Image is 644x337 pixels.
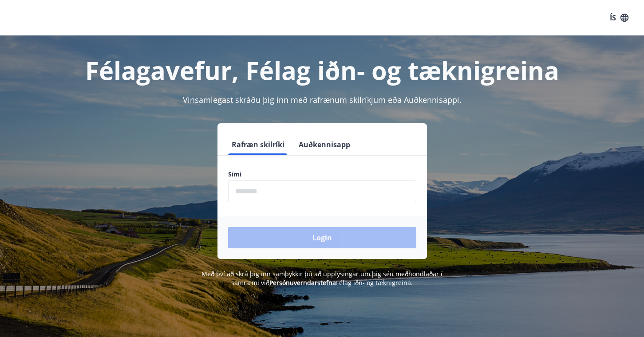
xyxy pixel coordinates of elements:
[228,134,288,155] button: Rafræn skilríki
[228,170,416,179] label: Sími
[605,10,633,26] button: ÍS
[269,278,336,287] a: Persónuverndarstefna
[295,134,354,155] button: Auðkennisapp
[183,94,462,105] span: Vinsamlegast skráðu þig inn með rafrænum skilríkjum eða Auðkennisappi.
[201,270,443,287] span: Með því að skrá þig inn samþykkir þú að upplýsingar um þig séu meðhöndlaðar í samræmi við Félag i...
[13,53,631,87] h1: Félagavefur, Félag iðn- og tæknigreina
